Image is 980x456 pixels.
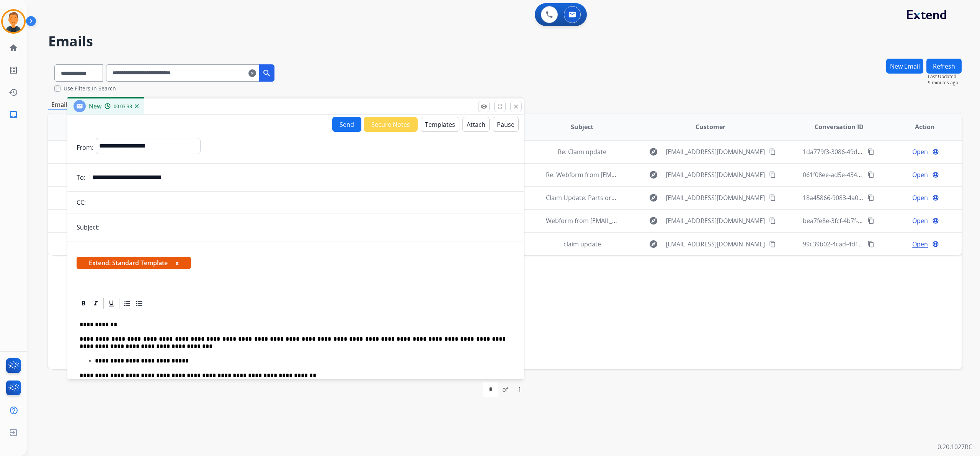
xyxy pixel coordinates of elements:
button: Refresh [926,59,962,74]
label: Use Filters In Search [64,85,116,92]
span: New [89,102,101,110]
mat-icon: content_copy [769,171,776,178]
mat-icon: content_copy [769,217,776,224]
span: 061f08ee-ad5e-4343-87ea-7b98faec35dc [803,171,918,179]
mat-icon: remove_red_eye [480,103,487,110]
span: [EMAIL_ADDRESS][DOMAIN_NAME] [666,170,765,179]
p: Subject: [77,223,100,232]
mat-icon: content_copy [769,241,776,248]
p: To: [77,173,85,182]
span: 00:03:38 [114,103,132,110]
th: Action [876,113,962,140]
span: Open [912,193,928,202]
div: 1 [512,382,528,397]
span: Re: Claim update [558,148,606,156]
span: [EMAIL_ADDRESS][DOMAIN_NAME] [666,216,765,225]
p: 0.20.1027RC [938,442,972,451]
span: Webform from [EMAIL_ADDRESS][DOMAIN_NAME] on [DATE] [546,217,719,225]
span: Last Updated: [928,74,962,80]
mat-icon: content_copy [867,194,874,201]
mat-icon: content_copy [769,194,776,201]
span: Claim Update: Parts ordered for repair [546,194,658,202]
mat-icon: language [932,194,939,201]
mat-icon: content_copy [867,148,874,155]
button: Attach [462,117,490,132]
span: [EMAIL_ADDRESS][DOMAIN_NAME] [666,239,765,249]
span: 99c39b02-4cad-4dfb-861e-68021ac4b110 [803,240,920,248]
mat-icon: list_alt [9,66,18,75]
mat-icon: history [9,88,18,97]
mat-icon: search [262,69,271,78]
div: Bullet List [134,298,145,309]
div: Italic [90,298,101,309]
mat-icon: explore [649,216,658,225]
mat-icon: language [932,148,939,155]
span: Extend: Standard Template [77,257,191,269]
button: Send [332,117,361,132]
span: Subject [571,122,593,131]
p: From: [77,143,93,152]
mat-icon: home [9,43,18,52]
span: bea7fe8e-3fcf-4b7f-801e-a1c5a8be0351 [803,217,915,225]
mat-icon: clear [248,69,256,78]
span: claim update [563,240,601,248]
button: New Email [886,59,923,74]
span: [EMAIL_ADDRESS][DOMAIN_NAME] [666,147,765,156]
mat-icon: language [932,171,939,178]
mat-icon: content_copy [769,148,776,155]
p: Emails (5) [48,100,82,110]
div: of [502,385,508,394]
div: Underline [106,298,117,309]
mat-icon: explore [649,193,658,202]
mat-icon: fullscreen [497,103,503,110]
span: Re: Webform from [EMAIL_ADDRESS][DOMAIN_NAME] on [DATE] [546,171,730,179]
p: CC: [77,198,86,207]
div: Bold [78,298,89,309]
button: x [175,258,179,267]
span: Conversation ID [815,122,864,131]
mat-icon: content_copy [867,171,874,178]
button: Templates [421,117,459,132]
img: avatar [3,11,24,32]
span: [EMAIL_ADDRESS][DOMAIN_NAME] [666,193,765,202]
mat-icon: close [513,103,519,110]
span: Open [912,147,928,156]
mat-icon: language [932,217,939,224]
h2: Emails [48,34,962,49]
mat-icon: inbox [9,110,18,119]
button: Pause [493,117,519,132]
button: Secure Notes [364,117,418,132]
div: Ordered List [121,298,133,309]
span: 18a45866-9083-4a0b-a326-91d9e716dcf6 [803,194,920,202]
span: Open [912,239,928,249]
mat-icon: explore [649,147,658,156]
mat-icon: explore [649,239,658,249]
mat-icon: content_copy [867,217,874,224]
span: Open [912,170,928,179]
span: 9 minutes ago [928,80,962,86]
mat-icon: language [932,241,939,248]
span: Open [912,216,928,225]
mat-icon: explore [649,170,658,179]
mat-icon: content_copy [867,241,874,248]
span: 1da779f3-3086-49db-bb00-2d17fc059caf [803,148,918,156]
span: Customer [696,122,725,131]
